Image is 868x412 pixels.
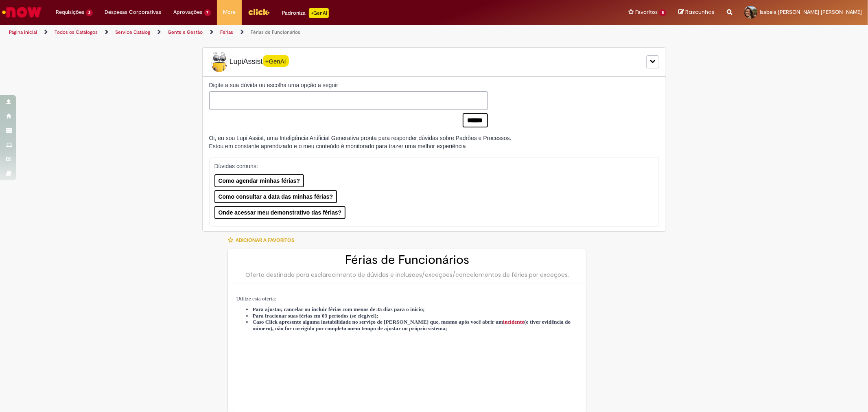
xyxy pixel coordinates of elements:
[503,319,524,325] a: incidente
[227,232,299,249] button: Adicionar a Favoritos
[760,9,862,15] span: Isabela [PERSON_NAME] [PERSON_NAME]
[168,29,203,35] a: Gente e Gestão
[55,29,98,35] a: Todos os Catálogos
[204,9,211,16] span: 7
[115,29,150,35] a: Service Catalog
[236,296,276,302] span: Utilize esta oferta:
[214,206,346,219] button: Onde acessar meu demonstrativo das férias?
[214,190,337,203] button: Como consultar a data das minhas férias?
[209,52,289,72] span: LupiAssist
[9,29,37,35] a: Página inicial
[202,47,666,77] div: LupiLupiAssist+GenAI
[252,306,424,312] span: Para ajustar, cancelar ou incluir férias com menos de 35 dias para o início;
[236,271,578,279] div: Oferta destinada para esclarecimento de dúvidas e inclusões/exceções/cancelamentos de férias por ...
[252,319,571,331] span: Caso Click apresente alguma instabilidade no serviço de [PERSON_NAME] que, mesmo após você abrir ...
[86,9,93,16] span: 2
[236,253,578,267] h2: Férias de Funcionários
[1,4,43,20] img: ServiceNow
[223,8,236,16] span: More
[236,237,294,243] span: Adicionar a Favoritos
[309,8,329,18] p: +GenAi
[635,8,658,16] span: Favoritos
[251,29,300,35] a: Férias de Funcionários
[209,81,488,89] label: Digite a sua dúvida ou escolha uma opção a seguir
[214,162,641,170] p: Dúvidas comuns:
[56,8,84,16] span: Requisições
[659,9,666,16] span: 5
[6,25,573,40] ul: Trilhas de página
[220,29,233,35] a: Férias
[174,8,203,16] span: Aprovações
[678,9,715,16] a: Rascunhos
[209,52,230,72] img: Lupi
[248,6,270,18] img: click_logo_yellow_360x200.png
[252,313,378,319] span: Para fracionar suas férias em 03 períodos (se elegível);
[209,134,512,150] div: Oi, eu sou Lupi Assist, uma Inteligência Artificial Generativa pronta para responder dúvidas sobr...
[685,8,715,16] span: Rascunhos
[282,8,329,18] div: Padroniza
[105,8,162,16] span: Despesas Corporativas
[263,55,289,67] span: +GenAI
[214,174,304,187] button: Como agendar minhas férias?
[353,325,447,331] strong: em tempo de ajustar no próprio sistema;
